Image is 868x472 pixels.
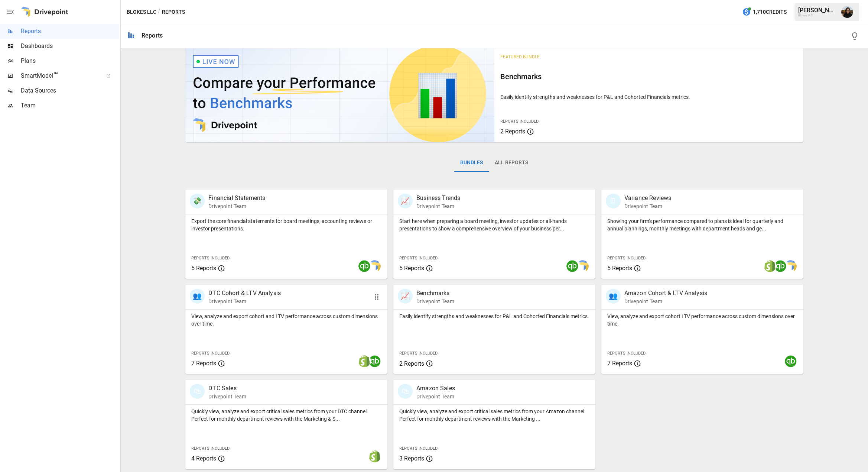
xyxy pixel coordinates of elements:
[190,289,205,304] div: 👥
[416,289,454,298] p: Benchmarks
[21,42,119,51] span: Dashboards
[21,71,98,80] span: SmartModel
[21,86,119,95] span: Data Sources
[416,194,460,203] p: Business Trends
[369,355,381,367] img: quickbooks
[798,14,837,17] div: Blokes LLC
[399,351,438,356] span: Reports Included
[607,265,632,272] span: 5 Reports
[191,265,216,272] span: 5 Reports
[399,313,589,320] p: Easily identify strengths and weaknesses for P&L and Cohorted Financials metrics.
[774,260,786,272] img: quickbooks
[753,7,787,17] span: 1,710 Credits
[399,256,438,261] span: Reports Included
[837,1,858,22] button: Amy Thacker
[489,154,534,172] button: All Reports
[398,289,413,304] div: 📈
[208,384,246,393] p: DTC Sales
[190,194,205,208] div: 💸
[607,256,646,261] span: Reports Included
[369,260,381,272] img: smart model
[399,265,424,272] span: 5 Reports
[208,393,246,400] p: Drivepoint Team
[21,27,119,36] span: Reports
[208,298,281,305] p: Drivepoint Team
[607,313,797,327] p: View, analyze and export cohort LTV performance across custom dimensions over time.
[624,194,671,203] p: Variance Reviews
[399,408,589,423] p: Quickly view, analyze and export critical sales metrics from your Amazon channel. Perfect for mon...
[185,45,494,142] img: video thumbnail
[500,71,797,83] h6: Benchmarks
[841,6,853,18] img: Amy Thacker
[398,384,413,399] div: 🛍
[208,203,265,210] p: Drivepoint Team
[21,56,119,65] span: Plans
[416,393,455,400] p: Drivepoint Team
[21,101,119,110] span: Team
[191,360,216,367] span: 7 Reports
[454,154,489,172] button: Bundles
[358,260,370,272] img: quickbooks
[191,408,381,423] p: Quickly view, analyze and export critical sales metrics from your DTC channel. Perfect for monthl...
[369,450,381,462] img: shopify
[399,217,589,232] p: Start here when preparing a board meeting, investor updates or all-hands presentations to show a ...
[191,446,230,451] span: Reports Included
[191,256,230,261] span: Reports Included
[127,7,156,17] button: Blokes LLC
[798,7,837,14] div: [PERSON_NAME]
[500,119,539,124] span: Reports Included
[764,260,776,272] img: shopify
[142,32,163,39] div: Reports
[399,360,424,367] span: 2 Reports
[607,351,646,356] span: Reports Included
[416,384,455,393] p: Amazon Sales
[500,54,540,59] span: Featured Bundle
[53,70,58,80] span: ™
[739,5,790,19] button: 1,710Credits
[785,260,797,272] img: smart model
[191,455,216,462] span: 4 Reports
[624,289,707,298] p: Amazon Cohort & LTV Analysis
[416,203,460,210] p: Drivepoint Team
[399,455,424,462] span: 3 Reports
[606,289,621,304] div: 👥
[606,194,621,208] div: 🗓
[398,194,413,208] div: 📈
[191,313,381,327] p: View, analyze and export cohort and LTV performance across custom dimensions over time.
[158,7,160,17] div: /
[577,260,589,272] img: smart model
[358,355,370,367] img: shopify
[785,355,797,367] img: quickbooks
[191,351,230,356] span: Reports Included
[624,298,707,305] p: Drivepoint Team
[624,203,671,210] p: Drivepoint Team
[607,217,797,232] p: Showing your firm's performance compared to plans is ideal for quarterly and annual plannings, mo...
[500,128,525,135] span: 2 Reports
[399,446,438,451] span: Reports Included
[208,194,265,203] p: Financial Statements
[191,217,381,232] p: Export the core financial statements for board meetings, accounting reviews or investor presentat...
[607,360,632,367] span: 7 Reports
[208,289,281,298] p: DTC Cohort & LTV Analysis
[190,384,205,399] div: 🛍
[566,260,578,272] img: quickbooks
[500,93,797,101] p: Easily identify strengths and weaknesses for P&L and Cohorted Financials metrics.
[416,298,454,305] p: Drivepoint Team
